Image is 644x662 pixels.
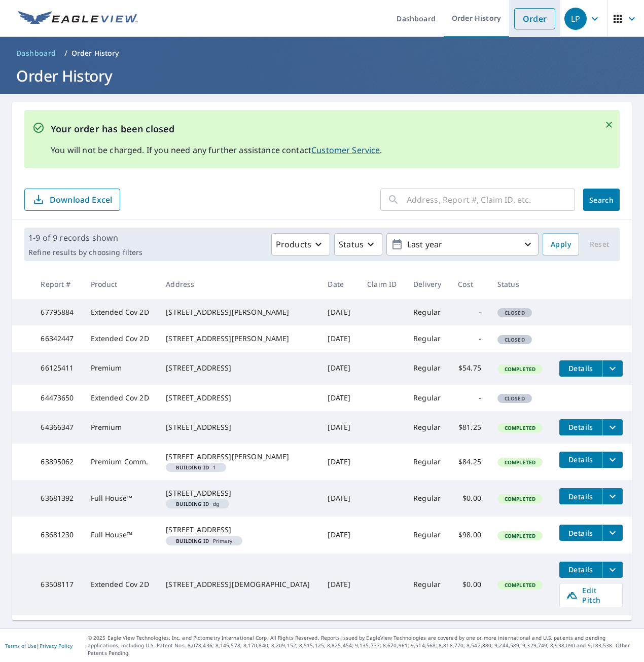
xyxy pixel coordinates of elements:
[498,309,531,316] span: Closed
[405,480,450,517] td: Regular
[166,334,311,344] div: [STREET_ADDRESS][PERSON_NAME]
[405,411,450,444] td: Regular
[83,269,158,299] th: Product
[83,325,158,352] td: Extended Cov 2D
[405,517,450,553] td: Regular
[602,419,623,435] button: filesDropdownBtn-64366347
[88,634,639,657] p: © 2025 Eagle View Technologies, Inc. and Pictometry International Corp. All Rights Reserved. Repo...
[319,385,359,411] td: [DATE]
[450,517,489,553] td: $98.00
[565,565,596,574] span: Details
[319,325,359,352] td: [DATE]
[498,424,542,431] span: Completed
[166,363,311,373] div: [STREET_ADDRESS]
[489,269,552,299] th: Status
[602,562,623,578] button: filesDropdownBtn-63508117
[319,299,359,325] td: [DATE]
[166,452,311,462] div: [STREET_ADDRESS][PERSON_NAME]
[166,307,311,317] div: [STREET_ADDRESS][PERSON_NAME]
[602,452,623,468] button: filesDropdownBtn-63895062
[559,583,623,607] a: Edit Pitch
[83,554,158,615] td: Extended Cov 2D
[311,144,380,156] a: Customer Service
[12,45,60,61] a: Dashboard
[32,517,82,553] td: 63681230
[50,194,112,205] p: Download Excel
[319,480,359,517] td: [DATE]
[407,186,575,214] input: Address, Report #, Claim ID, etc.
[32,480,82,517] td: 63681392
[334,233,382,255] button: Status
[166,525,311,535] div: [STREET_ADDRESS]
[405,385,450,411] td: Regular
[5,643,73,649] p: |
[319,517,359,553] td: [DATE]
[64,47,67,59] li: /
[565,455,596,464] span: Details
[83,444,158,480] td: Premium Comm.
[498,336,531,343] span: Closed
[602,525,623,541] button: filesDropdownBtn-63681230
[71,48,119,58] p: Order History
[32,352,82,385] td: 66125411
[319,411,359,444] td: [DATE]
[450,299,489,325] td: -
[565,528,596,538] span: Details
[158,269,319,299] th: Address
[32,269,82,299] th: Report #
[498,532,542,539] span: Completed
[498,459,542,466] span: Completed
[83,517,158,553] td: Full House™
[32,411,82,444] td: 64366347
[24,189,120,211] button: Download Excel
[83,480,158,517] td: Full House™
[12,45,632,61] nav: breadcrumb
[18,11,138,26] img: EV Logo
[450,385,489,411] td: -
[166,393,311,403] div: [STREET_ADDRESS]
[405,444,450,480] td: Regular
[28,232,142,244] p: 1-9 of 9 records shown
[32,444,82,480] td: 63895062
[83,352,158,385] td: Premium
[591,195,612,205] span: Search
[51,144,382,156] p: You will not be charged. If you need any further assistance contact .
[176,538,209,543] em: Building ID
[276,238,311,250] p: Products
[566,585,616,605] span: Edit Pitch
[559,452,602,468] button: detailsBtn-63895062
[405,269,450,299] th: Delivery
[559,488,602,504] button: detailsBtn-63681392
[83,299,158,325] td: Extended Cov 2D
[166,422,311,432] div: [STREET_ADDRESS]
[498,581,542,589] span: Completed
[12,65,632,86] h1: Order History
[319,352,359,385] td: [DATE]
[559,562,602,578] button: detailsBtn-63508117
[170,501,225,506] span: dg
[405,352,450,385] td: Regular
[405,554,450,615] td: Regular
[405,299,450,325] td: Regular
[559,419,602,435] button: detailsBtn-64366347
[403,236,522,253] p: Last year
[176,465,209,470] em: Building ID
[319,444,359,480] td: [DATE]
[450,325,489,352] td: -
[450,352,489,385] td: $54.75
[319,554,359,615] td: [DATE]
[170,465,222,470] span: 1
[450,411,489,444] td: $81.25
[543,233,579,255] button: Apply
[514,8,555,29] a: Order
[166,579,311,590] div: [STREET_ADDRESS][DEMOGRAPHIC_DATA]
[32,299,82,325] td: 67795884
[450,480,489,517] td: $0.00
[176,501,209,506] em: Building ID
[559,360,602,377] button: detailsBtn-66125411
[498,395,531,402] span: Closed
[551,238,571,251] span: Apply
[602,118,616,131] button: Close
[32,385,82,411] td: 64473650
[170,538,238,543] span: Primary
